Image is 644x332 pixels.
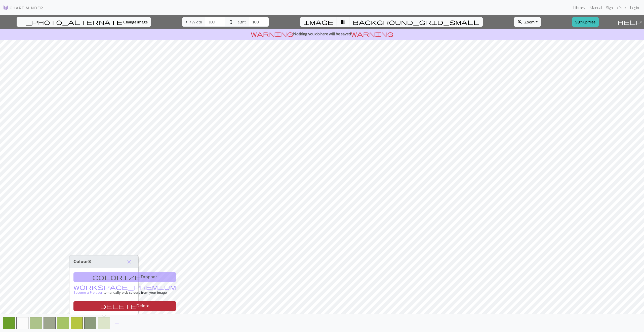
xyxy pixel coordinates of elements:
[517,18,523,25] span: zoom_in
[2,31,642,37] p: Nothing you do here will be saved
[73,259,91,264] span: Colour 8
[353,18,479,25] span: background_grid_small
[618,18,642,25] span: help
[615,15,644,29] button: Help
[73,301,176,311] button: Delete color
[124,257,134,266] button: Close
[185,18,191,25] span: arrow_range
[20,18,123,25] span: add_photo_alternate
[571,3,587,13] a: Library
[111,318,123,328] button: Add color
[628,3,641,13] a: Login
[100,303,136,310] span: delete
[114,320,120,327] span: add
[587,3,604,13] a: Manual
[191,19,202,25] span: Width
[17,17,151,27] button: Change image
[524,19,535,24] span: Zoom
[126,258,132,265] span: close
[303,18,334,25] span: image
[123,19,148,24] span: Change image
[73,283,176,290] span: workspace_premium
[340,18,346,25] span: transition_fade
[251,30,293,37] span: warning
[228,18,234,25] span: height
[234,19,246,25] span: Height
[3,5,43,11] img: Logo
[73,286,176,294] small: to manually pick colours from your image
[604,3,628,13] a: Sign up free
[73,286,176,294] a: Become a Pro user
[351,30,393,37] span: warning
[572,17,599,27] a: Sign up free
[514,17,541,27] button: Zoom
